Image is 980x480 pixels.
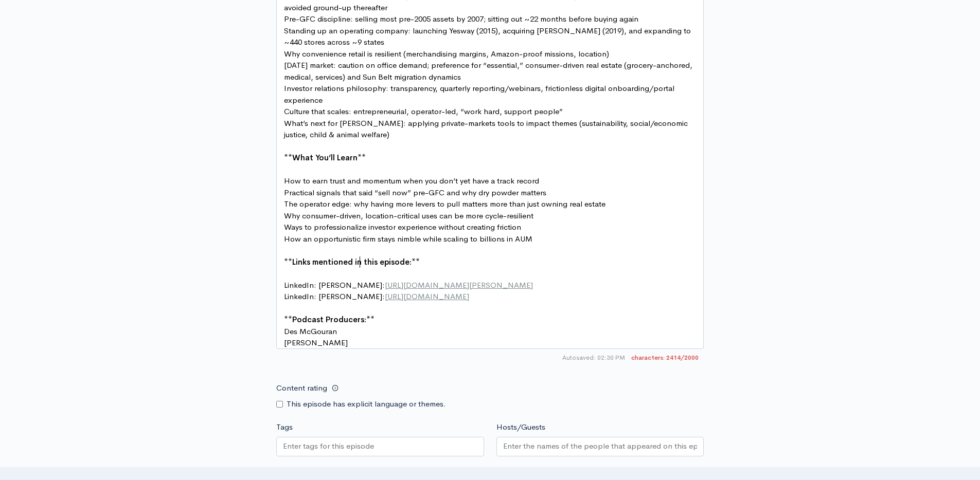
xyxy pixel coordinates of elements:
span: What You’ll Learn [292,153,358,162]
span: How an opportunistic firm stays nimble while scaling to billions in AUM [284,234,532,244]
input: Enter the names of the people that appeared on this episode [503,440,698,452]
label: Content rating [276,378,327,399]
span: Pre-GFC discipline: selling most pre-2005 assets by 2007; sitting out ~22 months before buying again [284,14,638,24]
span: LinkedIn: [PERSON_NAME]: [284,280,533,290]
label: Tags [276,421,293,433]
span: Practical signals that said “sell now” pre-GFC and why dry powder matters [284,188,546,197]
span: LinkedIn: [PERSON_NAME]: [284,291,469,301]
span: [PERSON_NAME] [284,338,348,347]
span: [URL][DOMAIN_NAME] [385,291,469,301]
span: Investor relations philosophy: transparency, quarterly reporting/webinars, frictionless digital o... [284,83,676,105]
label: Hosts/Guests [496,421,545,433]
label: This episode has explicit language or themes. [287,398,446,410]
span: 2414/2000 [631,353,699,362]
span: Why consumer-driven, location-critical uses can be more cycle-resilient [284,211,533,220]
span: Autosaved: 02:30 PM [562,353,625,362]
span: Ways to professionalize investor experience without creating friction [284,222,521,232]
span: The operator edge: why having more levers to pull matters more than just owning real estate [284,199,605,209]
span: Culture that scales: entrepreneurial, operator-led, “work hard, support people” [284,106,563,116]
span: Standing up an operating company: launching Yesway (2015), acquiring [PERSON_NAME] (2019), and ex... [284,26,693,47]
span: Links mentioned in this episode: [292,257,412,267]
span: Why convenience retail is resilient (merchandising margins, Amazon-proof missions, location) [284,49,609,59]
span: Des McGouran [284,326,337,336]
input: Enter tags for this episode [283,440,376,452]
span: How to earn trust and momentum when you don’t yet have a track record [284,176,539,186]
span: [DATE] market: caution on office demand; preference for “essential,” consumer-driven real estate ... [284,60,694,82]
span: What’s next for [PERSON_NAME]: applying private-markets tools to impact themes (sustainability, s... [284,118,690,140]
span: Podcast Producers: [292,315,366,324]
span: [URL][DOMAIN_NAME][PERSON_NAME] [385,280,533,290]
